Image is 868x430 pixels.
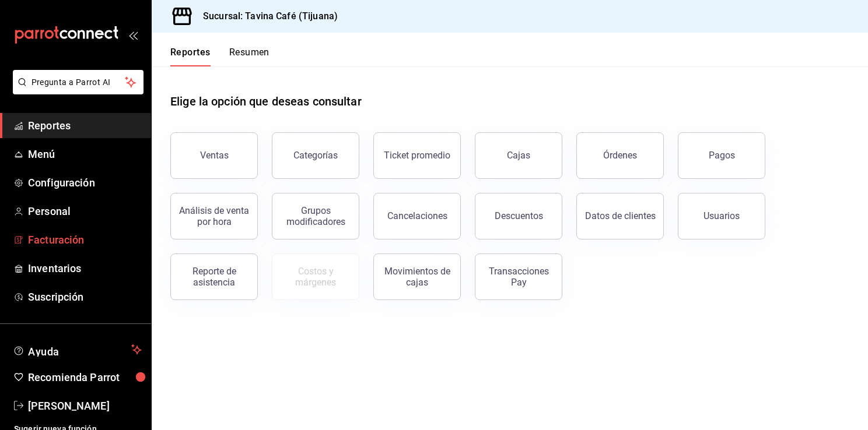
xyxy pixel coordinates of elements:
[272,193,359,239] button: Grupos modificadores
[28,289,142,305] span: Suscripción
[28,203,142,219] span: Personal
[495,210,543,221] div: Descuentos
[576,193,664,239] button: Datos de clientes
[28,175,142,191] span: Configuración
[28,398,142,414] span: [PERSON_NAME]
[28,146,142,162] span: Menú
[384,150,450,161] div: Ticket promedio
[170,132,258,179] button: Ventas
[28,118,142,133] span: Reportes
[507,149,531,163] div: Cajas
[576,132,664,179] button: Órdenes
[170,253,258,300] button: Reporte de asistencia
[194,9,338,23] h3: Sucursal: Tavina Café (Tijuana)
[475,253,562,300] button: Transacciones Pay
[585,210,656,221] div: Datos de clientes
[381,266,453,288] div: Movimientos de cajas
[373,253,461,300] button: Movimientos de cajas
[279,205,352,227] div: Grupos modificadores
[28,369,142,385] span: Recomienda Parrot
[32,76,125,89] span: Pregunta a Parrot AI
[170,47,211,66] button: Reportes
[272,132,359,179] button: Categorías
[373,193,461,239] button: Cancelaciones
[178,266,250,288] div: Reporte de asistencia
[678,132,765,179] button: Pagos
[28,260,142,276] span: Inventarios
[28,232,142,248] span: Facturación
[8,84,143,97] a: Pregunta a Parrot AI
[482,266,555,288] div: Transacciones Pay
[373,132,461,179] button: Ticket promedio
[28,343,127,357] span: Ayuda
[603,150,637,161] div: Órdenes
[678,193,765,239] button: Usuarios
[709,150,735,161] div: Pagos
[200,150,229,161] div: Ventas
[279,266,352,288] div: Costos y márgenes
[387,210,447,221] div: Cancelaciones
[229,47,269,66] button: Resumen
[13,70,143,94] button: Pregunta a Parrot AI
[170,193,258,239] button: Análisis de venta por hora
[475,193,562,239] button: Descuentos
[703,210,740,221] div: Usuarios
[475,132,562,179] a: Cajas
[170,47,269,66] div: navigation tabs
[272,253,359,300] button: Contrata inventarios para ver este reporte
[128,30,138,40] button: open_drawer_menu
[170,93,362,110] h1: Elige la opción que deseas consultar
[178,205,250,227] div: Análisis de venta por hora
[293,150,338,161] div: Categorías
